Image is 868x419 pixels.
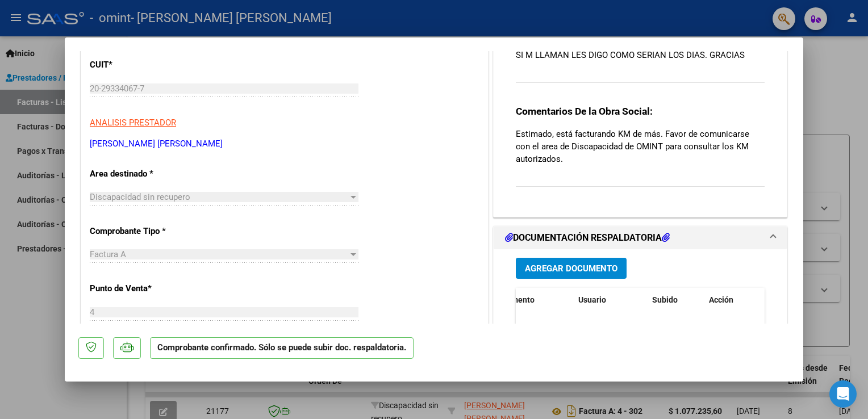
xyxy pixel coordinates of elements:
[704,288,761,312] datatable-header-cell: Acción
[578,295,606,304] span: Usuario
[829,380,857,408] div: Open Intercom Messenger
[516,106,653,117] strong: Comentarios De la Obra Social:
[494,227,787,249] mat-expansion-panel-header: DOCUMENTACIÓN RESPALDATORIA
[150,337,414,359] p: Comprobante confirmado. Sólo se puede subir doc. respaldatoria.
[90,58,207,72] p: CUIT
[652,295,678,304] span: Subido
[493,295,535,304] span: Documento
[709,295,733,304] span: Acción
[648,288,704,312] datatable-header-cell: Subido
[90,249,126,259] span: Factura A
[574,288,648,312] datatable-header-cell: Usuario
[90,192,190,202] span: Discapacidad sin recupero
[90,167,207,181] p: Area destinado *
[90,137,479,150] p: [PERSON_NAME] [PERSON_NAME]
[90,282,207,295] p: Punto de Venta
[90,225,207,238] p: Comprobante Tipo *
[525,263,617,274] span: Agregar Documento
[516,128,765,165] p: Estimado, está facturando KM de más. Favor de comunicarse con el area de Discapacidad de OMINT pa...
[516,258,627,279] button: Agregar Documento
[505,231,670,245] h1: DOCUMENTACIÓN RESPALDATORIA
[489,288,574,312] datatable-header-cell: Documento
[90,118,176,128] span: ANALISIS PRESTADOR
